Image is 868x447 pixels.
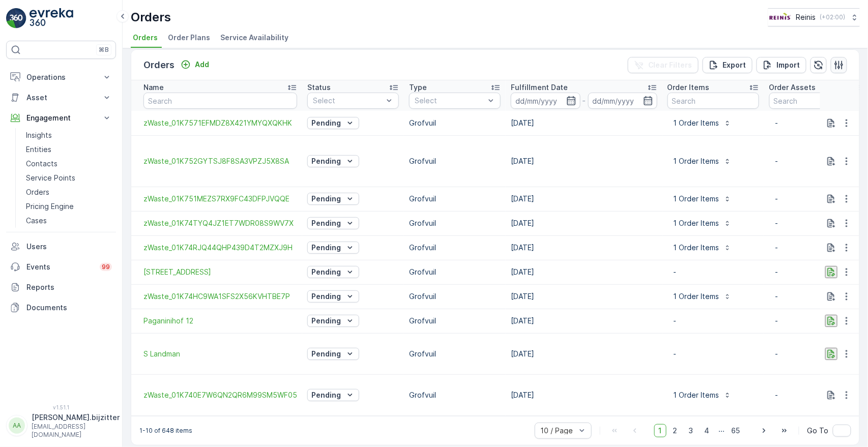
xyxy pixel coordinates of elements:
[668,215,738,231] button: 1 Order Items
[777,60,800,70] p: Import
[22,214,116,228] a: Cases
[143,291,297,302] a: zWaste_01K74HC9WA1SFS2X56KVHTBE7P
[654,424,667,437] span: 1
[143,267,297,277] span: [STREET_ADDRESS]
[26,113,96,123] p: Engagement
[511,82,568,93] p: Fulfillment Date
[307,82,331,93] p: Status
[409,194,501,204] p: Grofvuil
[307,117,359,129] button: Pending
[700,424,714,437] span: 4
[311,267,341,277] p: Pending
[30,8,73,28] img: logo_light-DOdMpM7g.png
[506,187,662,211] td: [DATE]
[195,59,209,70] p: Add
[6,404,116,410] span: v 1.51.1
[796,12,816,22] p: Reinis
[506,111,662,135] td: [DATE]
[757,57,806,73] button: Import
[409,156,501,166] p: Grofvuil
[506,309,662,333] td: [DATE]
[820,13,846,21] p: ( +02:00 )
[768,8,860,26] button: Reinis(+02:00)
[506,333,662,374] td: [DATE]
[22,128,116,142] a: Insights
[6,236,116,257] a: Users
[684,424,698,437] span: 3
[719,424,725,437] p: ...
[26,93,96,103] p: Asset
[506,135,662,187] td: [DATE]
[775,156,855,166] p: -
[668,288,738,305] button: 1 Order Items
[26,262,94,272] p: Events
[409,218,501,228] p: Grofvuil
[307,290,359,303] button: Pending
[143,82,164,93] p: Name
[409,118,501,128] p: Grofvuil
[22,185,116,199] a: Orders
[674,349,753,359] p: -
[6,277,116,297] a: Reports
[311,349,341,359] p: Pending
[313,96,383,106] p: Select
[22,171,116,185] a: Service Points
[409,349,501,359] p: Grofvuil
[143,349,297,359] a: S Landman
[143,267,297,277] a: donaulaan 156
[6,87,116,108] button: Asset
[668,115,738,131] button: 1 Order Items
[143,156,297,166] a: zWaste_01K752GYTSJ8F8SA3VPZJ5X8SA
[409,267,501,277] p: Grofvuil
[22,199,116,214] a: Pricing Engine
[409,82,427,93] p: Type
[143,243,297,253] a: zWaste_01K74RJQ44QHP439D4T2MZXJ9H
[674,243,719,253] p: 1 Order Items
[409,316,501,326] p: Grofvuil
[307,242,359,254] button: Pending
[307,193,359,205] button: Pending
[775,390,855,400] p: -
[775,349,855,359] p: -
[143,194,297,204] span: zWaste_01K751MEZS7RX9FC43DFPJVQQE
[220,33,288,43] span: Service Availability
[6,297,116,318] a: Documents
[506,235,662,260] td: [DATE]
[307,315,359,327] button: Pending
[307,348,359,360] button: Pending
[668,82,710,93] p: Order Items
[409,390,501,400] p: Grofvuil
[409,243,501,253] p: Grofvuil
[26,216,47,226] p: Cases
[807,426,829,436] span: Go To
[311,156,341,166] p: Pending
[26,282,112,292] p: Reports
[768,12,792,23] img: Reinis-Logo-Vrijstaand_Tekengebied-1-copy2_aBO4n7j.png
[311,390,341,400] p: Pending
[775,218,855,228] p: -
[6,67,116,87] button: Operations
[703,57,753,73] button: Export
[307,389,359,401] button: Pending
[775,243,855,253] p: -
[668,153,738,169] button: 1 Order Items
[311,316,341,326] p: Pending
[674,267,753,277] p: -
[628,57,699,73] button: Clear Filters
[6,108,116,128] button: Engagement
[648,60,692,70] p: Clear Filters
[723,60,746,70] p: Export
[177,58,213,71] button: Add
[583,95,586,107] p: -
[143,390,297,400] a: zWaste_01K740E7W6QN2QR6M99SM5WF05
[674,118,719,128] p: 1 Order Items
[26,72,96,82] p: Operations
[26,159,57,169] p: Contacts
[143,118,297,128] a: zWaste_01K7571EFMDZ8X421YMYQXQKHK
[775,291,855,302] p: -
[139,427,192,435] p: 1-10 of 648 items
